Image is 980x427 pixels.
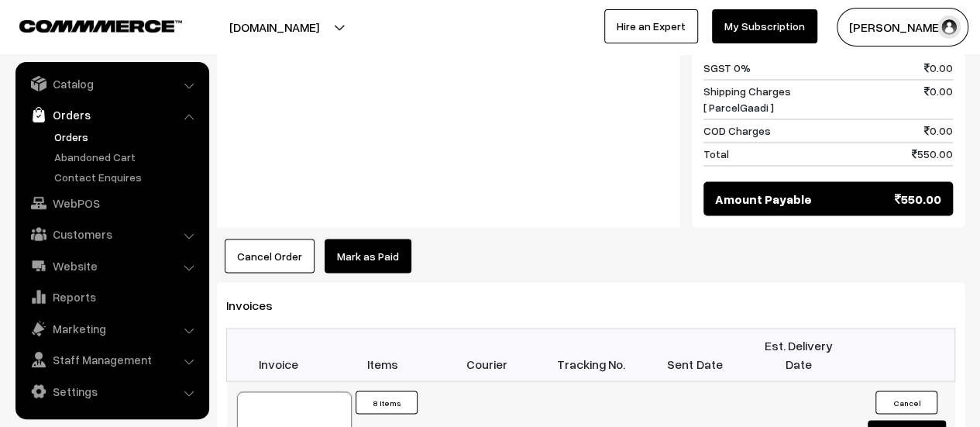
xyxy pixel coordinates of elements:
span: Invoices [226,297,291,312]
a: Orders [19,101,204,129]
a: Abandoned Cart [50,149,204,165]
img: user [937,15,961,39]
a: Contact Enquires [50,169,204,185]
th: Tracking No. [538,328,642,381]
span: 0.00 [924,60,953,76]
a: Mark as Paid [325,239,411,273]
button: [DOMAIN_NAME] [175,8,373,46]
a: WebPOS [19,189,204,217]
span: 0.00 [924,83,953,115]
th: Courier [435,328,538,381]
button: Cancel Order [225,239,315,273]
th: Items [331,328,435,381]
th: Est. Delivery Date [747,328,851,381]
span: 550.00 [895,189,941,208]
a: Reports [19,283,204,311]
a: Hire an Expert [604,9,698,43]
a: Settings [19,377,204,405]
span: Total [703,146,729,162]
a: Marketing [19,315,204,343]
button: 8 Items [356,391,418,414]
button: Cancel [875,391,937,414]
span: SGST 0% [703,60,751,76]
th: Sent Date [643,328,747,381]
span: 550.00 [912,146,953,162]
span: Amount Payable [715,189,812,208]
th: Invoice [227,328,331,381]
a: COMMMERCE [19,15,155,34]
button: [PERSON_NAME] [837,8,968,46]
a: Catalog [19,70,204,98]
a: Customers [19,220,204,248]
img: COMMMERCE [19,20,182,32]
a: My Subscription [712,9,817,43]
span: Shipping Charges [ ParcelGaadi ] [703,83,791,115]
a: Website [19,252,204,280]
a: Orders [50,129,204,145]
span: 0.00 [924,122,953,139]
a: Staff Management [19,346,204,374]
span: COD Charges [703,122,771,139]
